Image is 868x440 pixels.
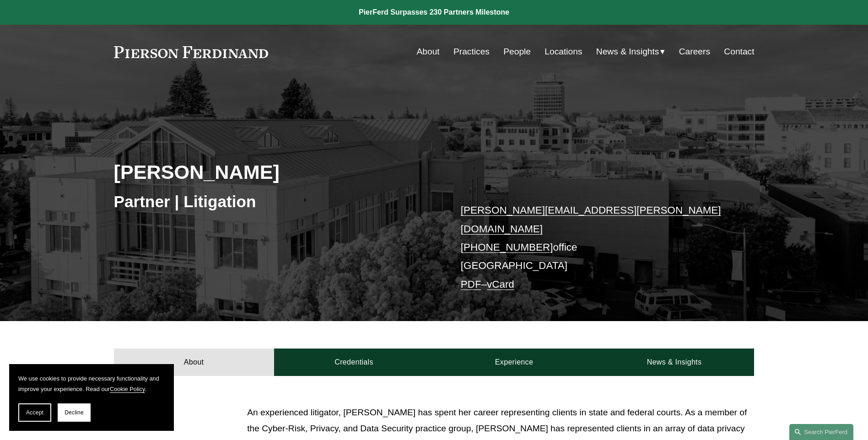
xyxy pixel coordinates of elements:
a: Careers [679,43,710,60]
button: Decline [58,403,91,422]
a: Practices [453,43,490,60]
a: Search this site [789,424,853,440]
a: Experience [434,349,594,376]
a: folder dropdown [596,43,665,60]
a: vCard [487,279,514,290]
a: Cookie Policy [110,386,145,392]
a: [PHONE_NUMBER] [461,241,553,253]
span: Accept [26,409,43,416]
a: [PERSON_NAME][EMAIL_ADDRESS][PERSON_NAME][DOMAIN_NAME] [461,204,721,234]
h3: Partner | Litigation [114,192,434,212]
a: About [417,43,440,60]
a: News & Insights [594,349,754,376]
button: Accept [18,403,51,422]
p: We use cookies to provide necessary functionality and improve your experience. Read our . [18,373,165,394]
a: Contact [724,43,754,60]
a: PDF [461,279,481,290]
a: Credentials [274,349,434,376]
span: News & Insights [596,44,659,60]
a: People [503,43,531,60]
h2: [PERSON_NAME] [114,160,434,184]
span: Decline [65,409,84,416]
a: About [114,349,274,376]
p: office [GEOGRAPHIC_DATA] – [461,201,728,294]
a: Locations [545,43,582,60]
section: Cookie banner [9,364,174,431]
